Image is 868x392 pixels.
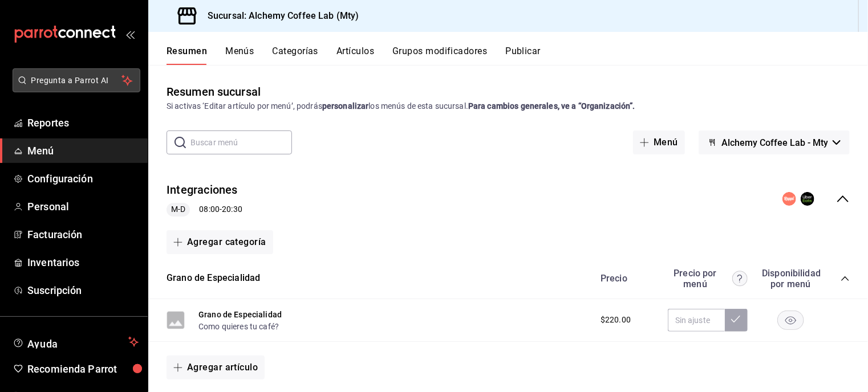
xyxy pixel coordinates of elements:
span: $220.00 [601,314,631,326]
input: Buscar menú [190,131,292,154]
button: Grano de Especialidad [198,309,282,320]
div: 08:00 - 20:30 [167,203,242,217]
div: Precio por menú [668,268,748,289]
button: Pregunta a Parrot AI [13,68,140,92]
span: Suscripción [27,283,139,298]
button: Artículos [336,46,374,65]
button: Agregar artículo [167,356,265,379]
a: Pregunta a Parrot AI [8,83,140,95]
button: Publicar [505,46,541,65]
input: Sin ajuste [668,309,725,332]
button: open_drawer_menu [125,30,135,39]
span: Pregunta a Parrot AI [31,75,122,87]
div: collapse-menu-row [148,173,868,226]
strong: Para cambios generales, ve a “Organización”. [468,101,635,111]
button: Grano de Especialidad [167,272,261,285]
h3: Sucursal: Alchemy Coffee Lab (Mty) [198,9,359,23]
button: Resumen [167,46,207,65]
span: Alchemy Coffee Lab - Mty [721,137,828,148]
span: Reportes [27,115,139,130]
button: Como quieres tu café? [198,321,279,332]
span: Ayuda [27,335,124,349]
button: collapse-category-row [841,274,850,283]
div: Resumen sucursal [167,83,261,100]
span: M-D [167,203,190,215]
span: Recomienda Parrot [27,361,139,377]
span: Inventarios [27,255,139,270]
strong: personalizar [322,101,369,111]
button: Grupos modificadores [392,46,487,65]
span: Configuración [27,171,139,186]
span: Facturación [27,227,139,242]
button: Integraciones [167,182,238,198]
div: Precio [589,273,662,284]
button: Menú [633,130,685,154]
button: Categorías [273,46,319,65]
span: Menú [27,143,139,158]
button: Alchemy Coffee Lab - Mty [699,130,850,154]
button: Menús [225,46,254,65]
div: Si activas ‘Editar artículo por menú’, podrás los menús de esta sucursal. [167,100,850,112]
button: Agregar categoría [167,230,273,254]
div: Disponibilidad por menú [762,268,819,289]
span: Personal [27,199,139,214]
div: navigation tabs [167,46,868,65]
